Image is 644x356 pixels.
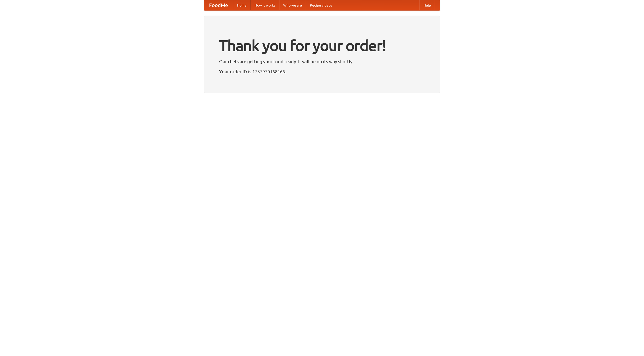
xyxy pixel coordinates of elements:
a: Who we are [279,0,306,10]
a: Help [419,0,435,10]
p: Your order ID is 1757970168166. [219,68,425,75]
p: Our chefs are getting your food ready. It will be on its way shortly. [219,58,425,65]
a: How it works [251,0,279,10]
a: FoodMe [204,0,233,10]
a: Home [233,0,251,10]
a: Recipe videos [306,0,336,10]
h1: Thank you for your order! [219,33,425,58]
